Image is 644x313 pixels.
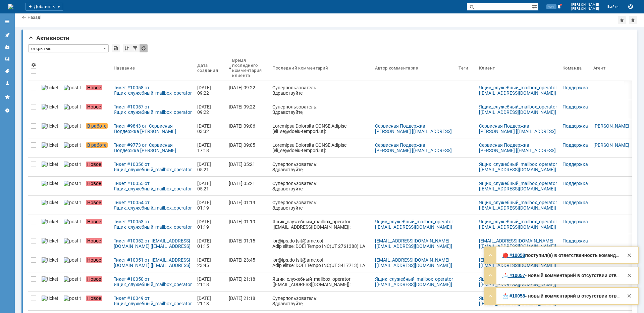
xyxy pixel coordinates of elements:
[83,81,111,100] a: Новое
[195,119,226,138] a: [DATE] 03:32
[229,296,255,301] div: [DATE] 21:18
[625,292,633,300] div: Закрыть
[272,104,370,152] div: Суперпользователь: Здравствуйте, Ящик_служебный_mailbox_operator ! Ваше обращение зарегистрирован...
[270,234,372,253] a: lor@ips.do [sit@ame.co]: Adip elitse: DOEI Tempo INC(UT 2761388) LA 50 e 36 Dolor magnaa: Enimad ...
[197,162,212,172] div: [DATE] 05:21
[197,219,212,230] div: [DATE] 01:19
[486,292,494,300] div: Развернуть
[195,272,226,291] a: [DATE] 21:18
[272,219,370,278] div: Ящик_служебный_mailbox_operator [[EMAIL_ADDRESS][DOMAIN_NAME]]: Тема письма: [Ticket] (ERTH-[STRE...
[197,63,218,73] div: Дата создания
[114,257,192,268] div: Тикет #10051 от [EMAIL_ADDRESS][DOMAIN_NAME] [[EMAIL_ADDRESS][DOMAIN_NAME]] (статус: Новое)
[562,65,582,71] div: Команда
[593,142,629,148] a: [PERSON_NAME]
[64,162,80,167] img: post ticket.png
[375,219,454,230] a: Ящик_служебный_mailbox_operator [[EMAIL_ADDRESS][DOMAIN_NAME]]
[39,292,61,310] a: ticket_notification.png
[195,100,226,119] a: [DATE] 09:22
[195,177,226,195] a: [DATE] 05:21
[83,138,111,157] a: В работе
[39,234,61,253] a: ticket_notification.png
[562,142,588,148] a: Поддержка
[375,276,454,287] a: Ящик_служебный_mailbox_operator [[EMAIL_ADDRESS][DOMAIN_NAME]]
[86,276,102,282] span: Новое
[502,273,621,278] div: Здравствуйте, Ящик_служебный_mailbox_operator ! Ваше обращение зарегистрировано в Службе Техничес...
[114,123,192,134] div: Тикет #9843 от Сервисная Поддержка [PERSON_NAME] [[EMAIL_ADDRESS][DOMAIN_NAME]] (статус: В работе)
[270,292,372,310] a: Суперпользователь: Здравствуйте, Ящик_служебный_mailbox_operator ! Ваше обращение зарегистрирован...
[195,55,226,81] th: Дата создания
[195,81,226,100] a: [DATE] 09:22
[197,85,212,96] div: [DATE] 09:22
[42,142,58,148] img: ticket_notification.png
[114,296,192,306] div: Тикет #10049 от Ящик_служебный_mailbox_operator [[EMAIL_ADDRESS][DOMAIN_NAME]] (статус: Новое)
[111,215,195,234] a: Тикет #10053 от Ящик_служебный_mailbox_operator [[EMAIL_ADDRESS][DOMAIN_NAME]] (статус: Новое)
[375,257,452,268] a: [EMAIL_ADDRESS][DOMAIN_NAME] [[EMAIL_ADDRESS][DOMAIN_NAME]]
[61,100,83,119] a: post ticket.png
[42,162,58,167] img: ticket_notification.png
[42,257,58,263] img: ticket_notification.png
[195,292,226,310] a: [DATE] 21:18
[83,196,111,215] a: Новое
[131,44,139,52] div: Фильтрация...
[195,234,226,253] a: [DATE] 01:15
[61,215,83,234] a: post ticket.png
[270,100,372,119] a: Суперпользователь: Здравствуйте, Ящик_служебный_mailbox_operator ! Ваше обращение зарегистрирован...
[226,81,270,100] a: [DATE] 09:22
[64,257,80,263] img: post ticket.png
[86,104,102,109] span: Новое
[562,238,588,243] a: Поддержка
[83,158,111,176] a: Новое
[42,219,58,224] img: ticket_notification.png
[114,200,192,211] div: Тикет #10054 от Ящик_служебный_mailbox_operator [[EMAIL_ADDRESS][DOMAIN_NAME]] (статус: Новое)
[571,7,599,11] span: [PERSON_NAME]
[111,100,195,119] a: Тикет #10057 от Ящик_служебный_mailbox_operator [[EMAIL_ADDRESS][DOMAIN_NAME]] (статус: Новое)
[229,85,255,90] div: [DATE] 09:22
[195,138,226,157] a: [DATE] 17:18
[64,219,80,224] img: post ticket.png
[226,55,270,81] th: Время последнего комментария клиента
[270,81,372,100] a: Суперпользователь: Здравствуйте, Ящик_служебный_mailbox_operator ! Ваше обращение зарегистрирован...
[61,177,83,195] a: post ticket.png
[111,158,195,176] a: Тикет #10056 от Ящик_служебный_mailbox_operator [[EMAIL_ADDRESS][DOMAIN_NAME]] (статус: Новое)
[229,104,255,109] div: [DATE] 09:22
[64,123,80,129] img: post ticket.png
[8,4,13,9] a: Перейти на домашнюю страницу
[111,138,195,157] a: Тикет #9773 от Сервисная Поддержка [PERSON_NAME] [[EMAIL_ADDRESS][DOMAIN_NAME]] (статус: В работе)
[64,142,80,148] img: post ticket.png
[375,123,452,139] a: Сервисная Поддержка [PERSON_NAME] [[EMAIL_ADDRESS][DOMAIN_NAME]]
[86,123,108,129] span: В работе
[562,85,588,90] a: Поддержка
[562,200,588,205] a: Поддержка
[532,3,538,9] span: Расширенный поиск
[197,200,212,211] div: [DATE] 01:19
[197,296,212,306] div: [DATE] 21:18
[111,234,195,253] a: Тикет #10052 от [EMAIL_ADDRESS][DOMAIN_NAME] [[EMAIL_ADDRESS][DOMAIN_NAME]] (статус: Новое)
[197,142,212,153] div: [DATE] 17:18
[229,257,255,263] div: [DATE] 23:45
[39,138,61,157] a: ticket_notification.png
[114,219,192,230] div: Тикет #10053 от Ящик_служебный_mailbox_operator [[EMAIL_ADDRESS][DOMAIN_NAME]] (статус: Новое)
[64,238,80,243] img: post ticket.png
[479,181,558,191] a: Ящик_служебный_mailbox_operator [[EMAIL_ADDRESS][DOMAIN_NAME]]
[61,158,83,176] a: post ticket.png
[226,272,270,291] a: [DATE] 21:18
[83,119,111,138] a: В работе
[270,177,372,195] a: Суперпользователь: Здравствуйте, Ящик_служебный_mailbox_operator ! Ваше обращение зарегистрирован...
[111,272,195,291] a: Тикет #10050 от Ящик_служебный_mailbox_operator [[EMAIL_ADDRESS][DOMAIN_NAME]] (статус: Новое)
[375,65,418,71] div: Автор комментария
[111,81,195,100] a: Тикет #10058 от Ящик_служебный_mailbox_operator [[EMAIL_ADDRESS][DOMAIN_NAME]] (статус: Новое)
[8,4,13,9] img: logo
[111,196,195,215] a: Тикет #10054 от Ящик_служебный_mailbox_operator [[EMAIL_ADDRESS][DOMAIN_NAME]] (статус: Новое)
[111,292,195,310] a: Тикет #10049 от Ящик_служебный_mailbox_operator [[EMAIL_ADDRESS][DOMAIN_NAME]] (статус: Новое)
[479,276,558,287] a: Ящик_служебный_mailbox_operator [[EMAIL_ADDRESS][DOMAIN_NAME]]
[593,123,629,129] a: [PERSON_NAME]
[39,100,61,119] a: ticket_notification.png
[270,215,372,234] a: Ящик_служебный_mailbox_operator [[EMAIL_ADDRESS][DOMAIN_NAME]]: Тема письма: [Ticket] (ERTH-[STRE...
[111,119,195,138] a: Тикет #9843 от Сервисная Поддержка [PERSON_NAME] [[EMAIL_ADDRESS][DOMAIN_NAME]] (статус: В работе)
[272,181,370,229] div: Суперпользователь: Здравствуйте, Ящик_служебный_mailbox_operator ! Ваше обращение зарегистрирован...
[42,123,58,129] img: ticket_notification.png
[502,293,525,299] strong: 📩 #10058
[39,177,61,195] a: ticket_notification.png
[627,3,635,11] button: Сохранить лог
[562,181,588,186] a: Поддержка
